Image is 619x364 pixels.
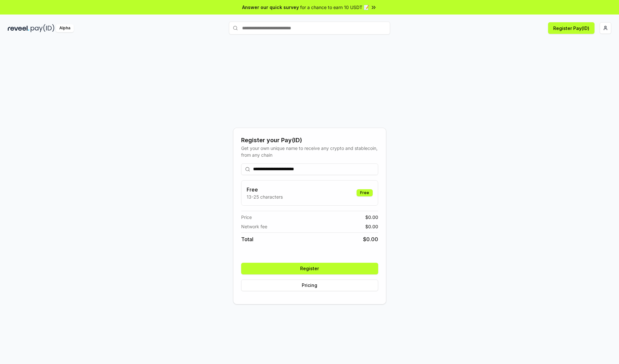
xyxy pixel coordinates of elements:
[241,145,378,158] div: Get your own unique name to receive any crypto and stablecoin, from any chain
[242,4,299,11] span: Answer our quick survey
[241,223,267,230] span: Network fee
[247,186,283,193] h3: Free
[300,4,369,11] span: for a chance to earn 10 USDT 📝
[363,235,378,243] span: $ 0.00
[31,24,54,32] img: pay_id
[365,214,378,221] span: $ 0.00
[247,193,283,200] p: 13-25 characters
[357,189,373,196] div: Free
[365,223,378,230] span: $ 0.00
[241,214,252,221] span: Price
[8,24,29,32] img: reveel_dark
[56,24,74,32] div: Alpha
[241,280,378,291] button: Pricing
[241,235,253,243] span: Total
[241,136,378,145] div: Register your Pay(ID)
[548,22,594,34] button: Register Pay(ID)
[241,263,378,274] button: Register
